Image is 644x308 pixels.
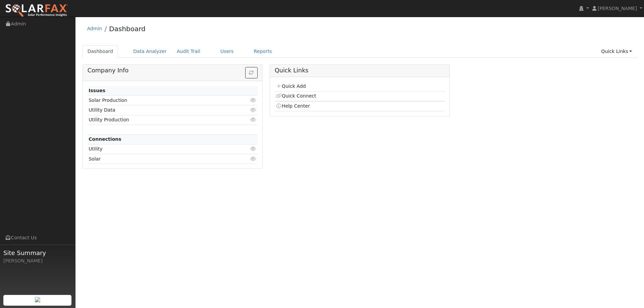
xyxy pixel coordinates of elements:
a: Quick Connect [276,93,316,99]
a: Reports [249,45,277,58]
a: Users [215,45,239,58]
td: Utility [88,144,230,154]
td: Solar Production [88,96,230,105]
td: Utility Production [88,115,230,125]
i: Click to view [251,98,257,103]
a: Quick Links [596,45,637,58]
a: Dashboard [109,25,146,33]
h5: Company Info [88,67,258,74]
strong: Issues [89,88,105,93]
a: Help Center [276,103,310,109]
img: SolarFax [5,4,68,18]
img: retrieve [35,297,40,302]
td: Utility Data [88,105,230,115]
strong: Connections [89,136,121,142]
i: Click to view [251,146,257,151]
a: Quick Add [276,83,306,89]
i: Click to view [251,117,257,122]
a: Data Analyzer [128,45,172,58]
a: Dashboard [83,45,118,58]
div: [PERSON_NAME] [3,257,72,264]
a: Audit Trail [172,45,205,58]
span: [PERSON_NAME] [598,6,637,11]
a: Admin [87,26,102,31]
td: Solar [88,154,230,164]
i: Click to view [251,157,257,161]
h5: Quick Links [275,67,445,74]
i: Click to view [251,108,257,112]
span: Site Summary [3,248,72,257]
